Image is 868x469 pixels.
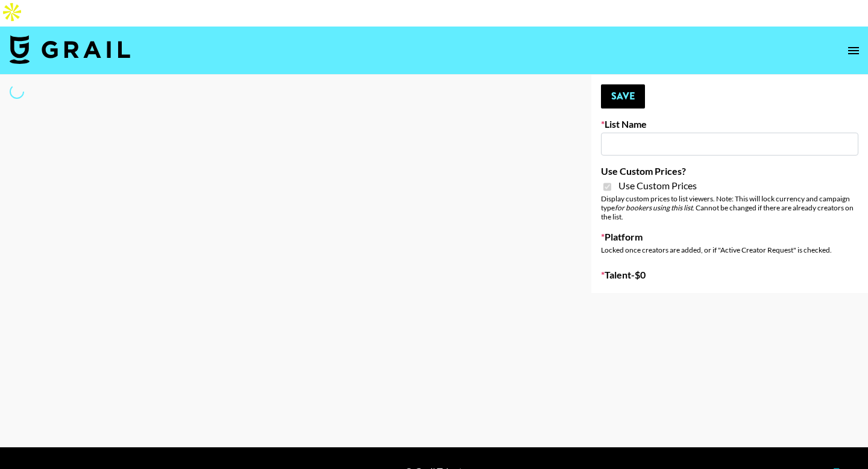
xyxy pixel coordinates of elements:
label: Platform [601,231,858,243]
span: Use Custom Prices [618,180,697,192]
label: Use Custom Prices? [601,165,858,177]
div: Display custom prices to list viewers. Note: This will lock currency and campaign type . Cannot b... [601,194,858,221]
button: Save [601,84,645,109]
img: Grail Talent [10,35,130,64]
button: open drawer [841,39,866,63]
label: List Name [601,118,858,130]
div: Locked once creators are added, or if "Active Creator Request" is checked. [601,245,858,254]
label: Talent - $ 0 [601,269,858,281]
em: for bookers using this list [615,203,693,212]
